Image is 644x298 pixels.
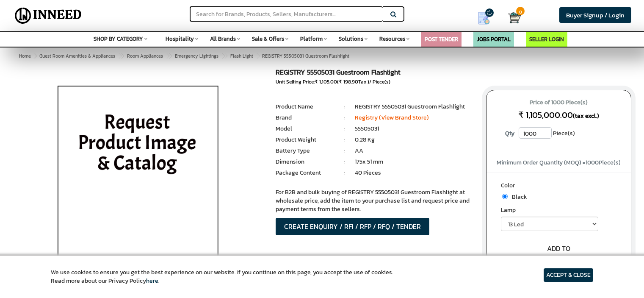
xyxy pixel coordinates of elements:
span: 0 [516,7,525,15]
li: 40 Pieces [355,169,473,177]
li: : [335,158,355,166]
a: Emergency Lightings [173,51,220,61]
a: JOBS PORTAL [477,35,511,43]
li: Brand [276,114,335,122]
span: REGISTRY 55505031 Guestroom Flashlight [38,53,349,59]
span: Buyer Signup / Login [566,10,625,20]
span: / Piece(s) [369,78,390,86]
span: Platform [300,35,323,43]
span: Guest Room Amenities & Appliances [39,53,115,59]
li: : [335,114,355,122]
li: 175x 51 mm [355,158,473,166]
button: CREATE ENQUIRY / RFI / RFP / RFQ / TENDER [276,218,429,235]
img: Inneed.Market [11,5,85,26]
li: AA [355,147,473,155]
span: > [256,51,260,61]
li: Product Name [276,103,335,111]
li: : [335,125,355,133]
li: REGISTRY 55505031 Guestroom Flashlight [355,103,473,111]
a: Home [17,51,33,61]
label: Qty [501,127,519,140]
span: Black [508,192,527,201]
a: Cart 0 [508,8,514,27]
a: here [146,276,158,285]
li: 55505031 [355,125,473,133]
img: Cart [508,11,521,24]
span: Emergency Lightings [175,53,218,59]
img: REGISTRY Guestroom Flashlight [39,69,237,281]
span: Resources [379,35,405,43]
div: ADD TO [486,244,631,253]
span: > [221,51,226,61]
span: > [118,51,122,61]
span: Sale & Offers [252,35,284,43]
span: ₹ 198.90 [339,78,358,86]
span: All Brands [210,35,236,43]
li: : [335,103,355,111]
a: Registry (View Brand Store) [355,113,429,122]
a: SELLER LOGIN [529,35,564,43]
article: We use cookies to ensure you get the best experience on our website. If you continue on this page... [51,268,393,285]
li: : [335,147,355,155]
h1: REGISTRY 55505031 Guestroom Flashlight [276,69,473,78]
span: ₹ 1,105,000.00 [518,109,573,121]
span: ₹ 1,105.00 [315,78,337,86]
span: Flash Light [230,53,253,59]
span: > [166,51,170,61]
img: Show My Quotes [478,12,490,25]
span: Minimum Order Quantity (MOQ) = Piece(s) [497,158,621,167]
a: Flash Light [229,51,255,61]
input: Search for Brands, Products, Sellers, Manufacturers... [190,6,383,22]
label: Color [501,181,616,192]
span: Hospitality [166,35,194,43]
li: : [335,136,355,144]
p: For B2B and bulk buying of REGISTRY 55505031 Guestroom Flashlight at wholesale price, add the ite... [276,188,473,214]
div: Unit Selling Price: ( Tax ) [276,78,473,86]
li: 0.28 Kg [355,136,473,144]
span: SHOP BY CATEGORY [94,35,143,43]
article: ACCEPT & CLOSE [544,268,593,282]
span: Price of 1000 Piece(s) [495,96,623,109]
li: Package Content [276,169,335,177]
li: Product Weight [276,136,335,144]
span: > [34,53,36,59]
label: Lamp [501,206,616,217]
a: POST TENDER [425,35,458,43]
span: Room Appliances [127,53,163,59]
span: Solutions [339,35,363,43]
li: Model [276,125,335,133]
a: my Quotes [466,8,508,28]
a: Guest Room Amenities & Appliances [38,51,117,61]
li: : [335,169,355,177]
span: (tax excl.) [573,111,599,120]
span: 1000 [586,158,599,167]
a: Room Appliances [125,51,165,61]
span: Piece(s) [553,127,575,140]
a: Buyer Signup / Login [559,7,631,23]
li: Battery Type [276,147,335,155]
li: Dimension [276,158,335,166]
